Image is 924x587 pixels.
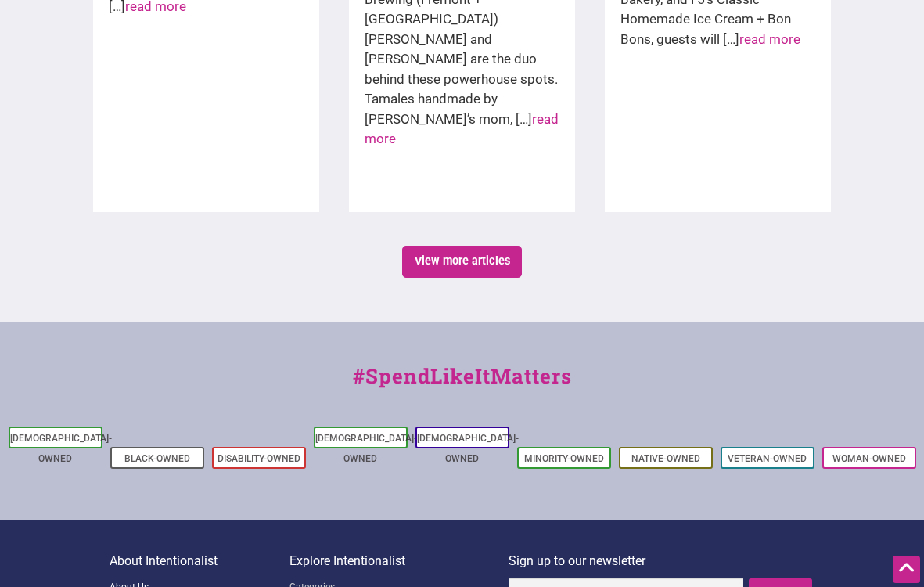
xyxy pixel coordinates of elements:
[832,453,906,464] a: Woman-Owned
[728,453,807,464] a: Veteran-Owned
[289,551,509,571] p: Explore Intentionalist
[10,433,112,464] a: [DEMOGRAPHIC_DATA]-Owned
[218,453,300,464] a: Disability-Owned
[124,453,190,464] a: Black-Owned
[509,551,814,571] p: Sign up to our newsletter
[739,31,800,47] a: read more
[315,433,417,464] a: [DEMOGRAPHIC_DATA]-Owned
[110,551,289,571] p: About Intentionalist
[402,246,522,278] a: View more articles
[893,556,920,583] div: Scroll Back to Top
[524,453,604,464] a: Minority-Owned
[417,433,519,464] a: [DEMOGRAPHIC_DATA]-Owned
[631,453,700,464] a: Native-Owned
